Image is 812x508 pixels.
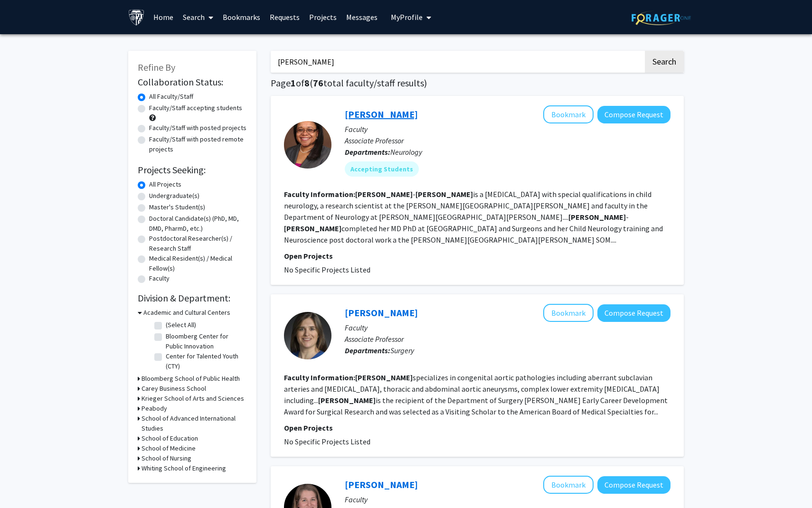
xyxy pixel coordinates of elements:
h3: Krieger School of Arts and Sciences [142,394,244,404]
label: Postdoctoral Researcher(s) / Research Staff [149,234,247,254]
p: Open Projects [284,250,670,262]
label: Faculty/Staff with posted projects [149,123,246,133]
img: ForagerOne Logo [632,10,691,25]
a: Projects [304,0,341,34]
b: Departments: [345,147,390,157]
h3: School of Advanced International Studies [142,414,247,433]
button: Add Caitlin Hicks to Bookmarks [543,304,594,322]
label: Doctoral Candidate(s) (PhD, MD, DMD, PharmD, etc.) [149,214,247,234]
input: Search Keywords [271,51,643,73]
h3: School of Nursing [142,453,191,463]
button: Compose Request to Caitlin Hicks [597,304,670,322]
a: Home [149,0,178,34]
label: Faculty/Staff with posted remote projects [149,134,247,154]
b: [PERSON_NAME] [568,212,626,222]
b: [PERSON_NAME] [284,224,341,233]
span: Surgery [390,346,414,355]
span: No Specific Projects Listed [284,265,370,274]
span: Neurology [390,147,422,157]
fg-read-more: specializes in congenital aortic pathologies including aberrant subclavian arteries and [MEDICAL_... [284,373,668,416]
h3: Carey Business School [142,384,206,394]
img: Johns Hopkins University Logo [128,9,145,26]
h2: Collaboration Status: [138,76,247,88]
a: Requests [265,0,304,34]
b: Faculty Information: [284,373,355,382]
a: Search [178,0,218,34]
a: [PERSON_NAME] [345,307,418,319]
mat-chip: Accepting Students [345,161,419,177]
span: My Profile [391,12,423,22]
p: Faculty [345,123,670,135]
h2: Projects Seeking: [138,164,247,176]
h3: Bloomberg School of Public Health [142,374,240,384]
label: All Projects [149,179,181,189]
a: Bookmarks [218,0,265,34]
label: Faculty/Staff accepting students [149,103,242,113]
span: 8 [304,77,310,89]
label: Master's Student(s) [149,202,205,212]
button: Compose Request to Constance Smith-Hicks [597,106,670,123]
b: [PERSON_NAME] [355,189,413,199]
label: Medical Resident(s) / Medical Fellow(s) [149,254,247,273]
iframe: Chat [7,465,40,501]
p: Faculty [345,494,670,505]
button: Compose Request to Stephanie Hicks [597,476,670,494]
span: 76 [313,77,323,89]
p: Faculty [345,322,670,333]
button: Search [645,51,684,73]
a: [PERSON_NAME] [345,479,418,490]
h3: Academic and Cultural Centers [143,308,230,318]
h3: School of Education [142,433,198,443]
h3: Peabody [142,404,167,414]
label: Center for Talented Youth (CTY) [166,351,245,371]
b: [PERSON_NAME] [415,189,473,199]
p: Open Projects [284,422,670,433]
label: (Select All) [166,320,196,330]
p: Associate Professor [345,333,670,345]
span: 1 [291,77,296,89]
p: Associate Professor [345,135,670,146]
span: No Specific Projects Listed [284,437,370,446]
b: [PERSON_NAME] [318,395,376,405]
b: Departments: [345,346,390,355]
h1: Page of ( total faculty/staff results) [271,77,684,89]
label: Bloomberg Center for Public Innovation [166,331,245,351]
fg-read-more: - is a [MEDICAL_DATA] with special qualifications in child neurology, a research scientist at the... [284,189,663,245]
button: Add Constance Smith-Hicks to Bookmarks [543,105,594,123]
label: Faculty [149,273,170,283]
a: [PERSON_NAME] [345,108,418,120]
a: Messages [341,0,382,34]
b: Faculty Information: [284,189,355,199]
b: [PERSON_NAME] [355,373,413,382]
h2: Division & Department: [138,292,247,304]
span: Refine By [138,61,175,73]
button: Add Stephanie Hicks to Bookmarks [543,476,594,494]
label: All Faculty/Staff [149,92,193,102]
h3: School of Medicine [142,443,196,453]
label: Undergraduate(s) [149,191,199,201]
h3: Whiting School of Engineering [142,463,226,473]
